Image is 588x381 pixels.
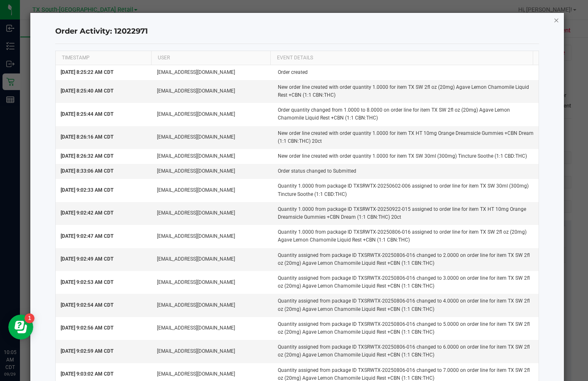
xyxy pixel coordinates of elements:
[8,315,33,339] iframe: Resource center
[152,225,273,248] td: [EMAIL_ADDRESS][DOMAIN_NAME]
[273,65,539,80] td: Order created
[152,164,273,179] td: [EMAIL_ADDRESS][DOMAIN_NAME]
[61,168,113,174] span: [DATE] 8:33:06 AM CDT
[152,248,273,271] td: [EMAIL_ADDRESS][DOMAIN_NAME]
[61,279,113,285] span: [DATE] 9:02:53 AM CDT
[61,233,113,239] span: [DATE] 9:02:47 AM CDT
[61,256,113,262] span: [DATE] 9:02:49 AM CDT
[61,134,113,140] span: [DATE] 8:26:16 AM CDT
[152,126,273,149] td: [EMAIL_ADDRESS][DOMAIN_NAME]
[61,187,113,193] span: [DATE] 9:02:33 AM CDT
[151,51,270,65] th: USER
[61,371,113,377] span: [DATE] 9:03:02 AM CDT
[273,271,539,294] td: Quantity assigned from package ID TXSRWTX-20250806-016 changed to 3.0000 on order line for item T...
[61,111,113,117] span: [DATE] 8:25:44 AM CDT
[61,69,113,75] span: [DATE] 8:25:22 AM CDT
[61,348,113,354] span: [DATE] 9:02:59 AM CDT
[24,313,34,323] iframe: Resource center unread badge
[55,26,539,37] h4: Order Activity: 12022971
[152,294,273,317] td: [EMAIL_ADDRESS][DOMAIN_NAME]
[273,164,539,179] td: Order status changed to Submitted
[152,65,273,80] td: [EMAIL_ADDRESS][DOMAIN_NAME]
[152,340,273,363] td: [EMAIL_ADDRESS][DOMAIN_NAME]
[273,225,539,248] td: Quantity 1.0000 from package ID TXSRWTX-20250806-016 assigned to order line for item TX SW 2fl oz...
[273,179,539,202] td: Quantity 1.0000 from package ID TXSRWTX-20250602-006 assigned to order line for item TX SW 30ml (...
[270,51,533,65] th: EVENT DETAILS
[152,149,273,164] td: [EMAIL_ADDRESS][DOMAIN_NAME]
[152,271,273,294] td: [EMAIL_ADDRESS][DOMAIN_NAME]
[56,51,151,65] th: TIMESTAMP
[273,126,539,149] td: New order line created with order quantity 1.0000 for item TX HT 10mg Orange Dreamsicle Gummies +...
[273,202,539,225] td: Quantity 1.0000 from package ID TXSRWTX-20250922-015 assigned to order line for item TX HT 10mg O...
[273,248,539,271] td: Quantity assigned from package ID TXSRWTX-20250806-016 changed to 2.0000 on order line for item T...
[61,325,113,331] span: [DATE] 9:02:56 AM CDT
[273,149,539,164] td: New order line created with order quantity 1.0000 for item TX SW 30ml (300mg) Tincture Soothe (1:...
[273,340,539,363] td: Quantity assigned from package ID TXSRWTX-20250806-016 changed to 6.0000 on order line for item T...
[152,179,273,202] td: [EMAIL_ADDRESS][DOMAIN_NAME]
[61,88,113,94] span: [DATE] 8:25:40 AM CDT
[61,302,113,308] span: [DATE] 9:02:54 AM CDT
[273,80,539,103] td: New order line created with order quantity 1.0000 for item TX SW 2fl oz (20mg) Agave Lemon Chamom...
[273,294,539,317] td: Quantity assigned from package ID TXSRWTX-20250806-016 changed to 4.0000 on order line for item T...
[152,317,273,340] td: [EMAIL_ADDRESS][DOMAIN_NAME]
[152,103,273,126] td: [EMAIL_ADDRESS][DOMAIN_NAME]
[61,210,113,216] span: [DATE] 9:02:42 AM CDT
[61,153,113,159] span: [DATE] 8:26:32 AM CDT
[273,317,539,340] td: Quantity assigned from package ID TXSRWTX-20250806-016 changed to 5.0000 on order line for item T...
[273,103,539,126] td: Order quantity changed from 1.0000 to 8.0000 on order line for item TX SW 2fl oz (20mg) Agave Lem...
[152,202,273,225] td: [EMAIL_ADDRESS][DOMAIN_NAME]
[152,80,273,103] td: [EMAIL_ADDRESS][DOMAIN_NAME]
